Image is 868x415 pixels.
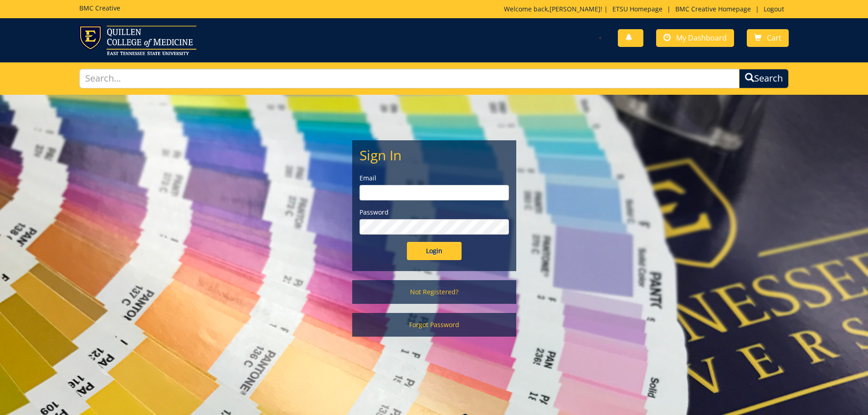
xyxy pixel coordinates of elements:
[79,26,196,55] img: ETSU logo
[79,5,120,11] h5: BMC Creative
[407,242,462,260] input: Login
[504,5,789,14] p: Welcome back, ! | | |
[352,280,516,304] a: Not Registered?
[739,69,789,88] button: Search
[352,313,516,337] a: Forgot Password
[676,33,727,43] span: My Dashboard
[656,29,734,47] a: My Dashboard
[360,208,509,217] label: Password
[79,69,740,88] input: Search...
[759,5,789,13] a: Logout
[747,29,789,47] a: Cart
[608,5,667,13] a: ETSU Homepage
[767,33,781,43] span: Cart
[671,5,755,13] a: BMC Creative Homepage
[360,148,509,163] h2: Sign In
[550,5,601,13] a: [PERSON_NAME]
[360,174,509,183] label: Email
